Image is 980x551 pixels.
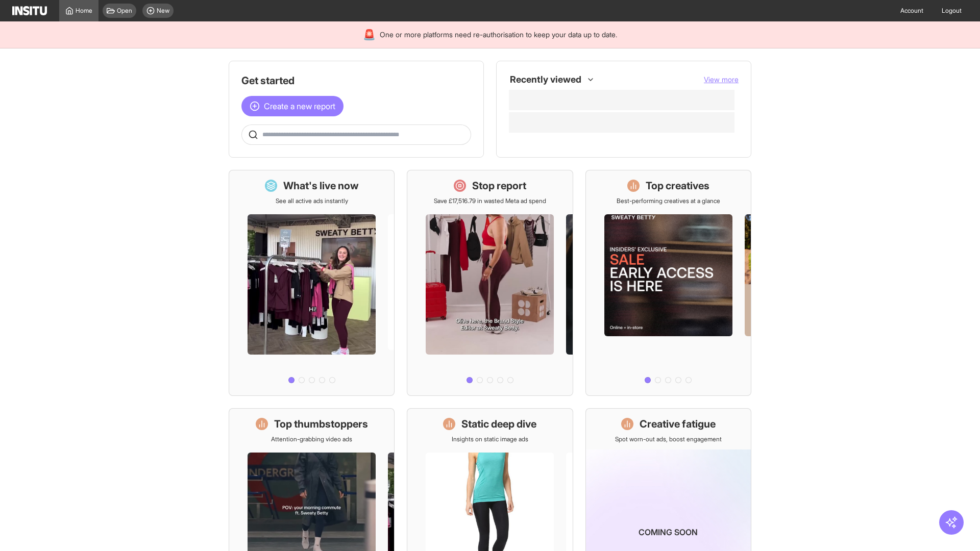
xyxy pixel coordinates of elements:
h1: Top thumbstoppers [274,417,368,431]
span: One or more platforms need re-authorisation to keep your data up to date. [380,30,617,40]
p: Insights on static image ads [452,435,528,443]
h1: Static deep dive [461,417,536,431]
span: Open [117,7,132,15]
p: Best-performing creatives at a glance [617,197,720,205]
button: Create a new report [241,96,344,116]
span: View more [704,75,739,84]
p: Attention-grabbing video ads [271,435,352,443]
a: Top creativesBest-performing creatives at a glance [585,170,751,396]
h1: Top creatives [646,179,709,193]
img: Logo [12,6,47,15]
h1: Stop report [472,179,526,193]
button: View more [704,74,739,85]
h1: What's live now [283,179,359,193]
div: 🚨 [363,28,376,42]
p: See all active ads instantly [276,197,348,205]
p: Save £17,516.79 in wasted Meta ad spend [434,197,546,205]
h1: Get started [241,73,471,88]
a: What's live nowSee all active ads instantly [229,170,395,396]
span: Create a new report [264,100,335,112]
span: New [157,7,169,15]
span: Home [76,7,92,15]
a: Stop reportSave £17,516.79 in wasted Meta ad spend [407,170,573,396]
